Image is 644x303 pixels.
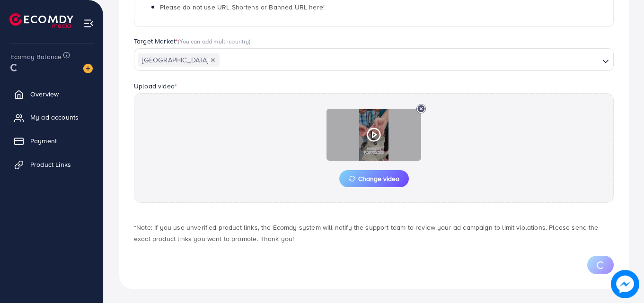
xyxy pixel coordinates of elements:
a: Overview [7,85,96,104]
button: Change video [339,170,409,187]
span: (You can add multi-country) [178,37,250,45]
div: Search for option [134,48,614,71]
input: Search for option [221,53,599,68]
span: Payment [30,136,57,146]
label: Target Market [134,36,251,46]
img: logo [9,13,73,28]
button: Deselect Pakistan [211,58,215,62]
a: Payment [7,131,96,150]
span: Change video [349,175,399,182]
span: Product Links [30,160,71,169]
a: My ad accounts [7,108,96,127]
a: Product Links [7,155,96,174]
img: menu [83,18,94,29]
span: Ecomdy Balance [10,52,62,61]
span: [GEOGRAPHIC_DATA] [138,53,220,67]
span: Please do not use URL Shortens or Banned URL here! [160,2,325,12]
p: *Note: If you use unverified product links, the Ecomdy system will notify the support team to rev... [134,222,614,244]
span: Overview [30,89,59,99]
img: image [612,271,638,297]
span: My ad accounts [30,113,79,122]
img: image [83,64,93,73]
label: Upload video [134,81,177,91]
